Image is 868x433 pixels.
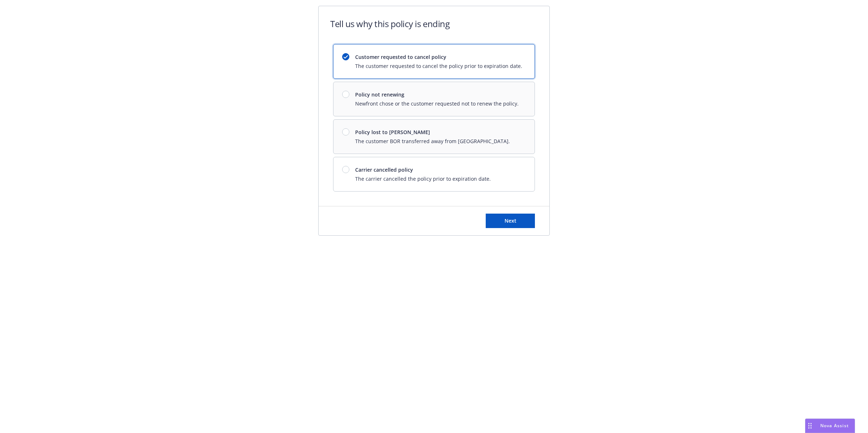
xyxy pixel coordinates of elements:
span: Customer requested to cancel policy [355,53,522,61]
span: The carrier cancelled the policy prior to expiration date. [355,175,491,183]
span: Next [505,217,516,224]
span: Nova Assist [820,423,849,429]
button: Nova Assist [805,419,855,433]
h1: Tell us why this policy is ending [330,18,450,30]
div: Drag to move [805,419,814,433]
button: Next [486,214,535,228]
span: The customer requested to cancel the policy prior to expiration date. [355,62,522,70]
span: Carrier cancelled policy [355,166,491,173]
